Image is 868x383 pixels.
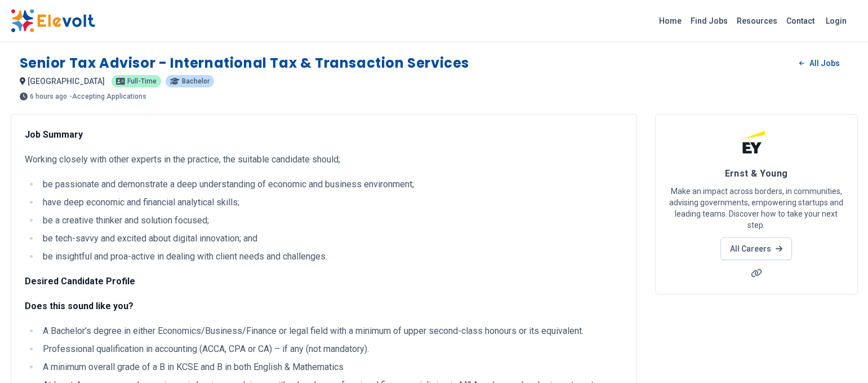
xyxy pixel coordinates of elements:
[11,9,95,33] img: Elevolt
[669,186,844,231] p: Make an impact across borders, in communities, advising governments, empowering startups and lead...
[30,93,67,100] span: 6 hours ago
[819,10,853,32] a: Login
[686,12,732,30] a: Find Jobs
[720,237,792,260] a: All Careers
[39,232,623,245] li: be tech-savvy and excited about digital innovation; and
[25,129,83,140] strong: Job Summary
[20,54,470,72] h1: Senior Tax Advisor - International Tax & Transaction Services
[790,55,848,72] a: All Jobs
[25,276,135,287] strong: Desired Candidate Profile
[39,196,623,209] li: have deep economic and financial analytical skills;
[742,128,771,156] img: Ernst & Young
[39,324,623,338] li: A Bachelor’s degree in either Economics/Business/Finance or legal field with a minimum of upper s...
[39,178,623,191] li: be passionate and demonstrate a deep understanding of economic and business environment;
[782,12,819,30] a: Contact
[69,93,146,100] p: - Accepting Applications
[725,168,788,179] span: Ernst & Young
[655,12,686,30] a: Home
[39,250,623,263] li: be insightful and proa-active in dealing with client needs and challenges.
[28,77,105,86] span: [GEOGRAPHIC_DATA]
[39,360,623,374] li: A minimum overall grade of a B in KCSE and B in both English & Mathematics
[25,153,623,166] p: Working closely with other experts in the practice, the suitable candidate should;
[39,214,623,227] li: be a creative thinker and solution focused;
[39,342,623,356] li: Professional qualification in accounting (ACCA, CPA or CA) – if any (not mandatory).
[25,301,133,311] strong: Does this sound like you?
[127,78,157,85] span: Full-time
[182,78,210,85] span: Bachelor
[732,12,782,30] a: Resources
